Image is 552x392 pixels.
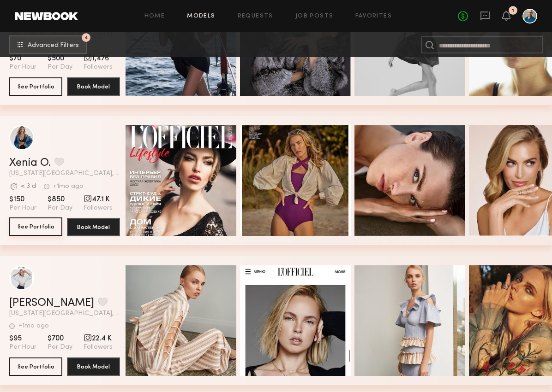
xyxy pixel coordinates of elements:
[9,170,120,177] span: [US_STATE][GEOGRAPHIC_DATA], [GEOGRAPHIC_DATA]
[512,8,514,13] div: 1
[9,334,36,343] span: $95
[84,343,113,351] span: Followers
[21,183,36,190] div: < 3 d
[84,54,113,63] span: 1,476
[9,218,62,236] a: See Portfolio
[9,357,62,376] button: See Portfolio
[67,77,120,96] button: Book Model
[84,334,113,343] span: 22.4 K
[53,183,84,190] div: +1mo ago
[48,195,72,204] span: $850
[28,42,79,49] span: Advanced Filters
[187,13,215,19] a: Models
[67,357,120,376] button: Book Model
[9,298,94,309] a: [PERSON_NAME]
[144,13,165,19] a: Home
[9,35,87,54] button: 4Advanced Filters
[48,63,72,71] span: Per Day
[9,204,36,212] span: Per Hour
[9,77,62,96] button: See Portfolio
[84,204,113,212] span: Followers
[238,13,273,19] a: Requests
[48,204,72,212] span: Per Day
[18,323,49,329] div: +1mo ago
[9,63,36,71] span: Per Hour
[355,13,392,19] a: Favorites
[48,54,72,63] span: $500
[9,310,120,317] span: [US_STATE][GEOGRAPHIC_DATA], [GEOGRAPHIC_DATA]
[84,195,113,204] span: 47.1 K
[295,13,334,19] a: Job Posts
[9,54,36,63] span: $70
[9,343,36,351] span: Per Hour
[84,35,88,40] span: 4
[9,195,36,204] span: $150
[67,218,120,236] button: Book Model
[48,334,72,343] span: $700
[9,217,62,236] button: See Portfolio
[48,343,72,351] span: Per Day
[9,158,51,169] a: Xenia O.
[84,63,113,71] span: Followers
